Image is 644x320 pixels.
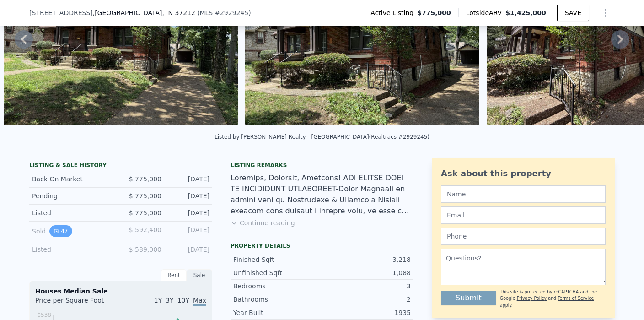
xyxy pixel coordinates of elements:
button: SAVE [557,5,589,21]
span: $775,000 [417,8,451,17]
div: [DATE] [169,174,209,184]
span: $ 589,000 [129,246,161,253]
div: Price per Square Foot [35,296,121,310]
span: Lotside ARV [466,8,505,17]
div: 3 [322,282,411,291]
tspan: $538 [37,312,51,318]
span: $1,425,000 [505,9,546,16]
div: This site is protected by reCAPTCHA and the Google and apply. [500,289,606,309]
span: $ 775,000 [129,209,161,217]
div: Property details [231,242,413,249]
div: Loremips, Dolorsit, Ametcons! ADI ELITSE DOEI TE INCIDIDUNT UTLABOREET-Dolor Magnaali en admini v... [231,173,413,217]
span: 1Y [154,297,162,304]
div: ( ) [197,8,251,17]
div: Finished Sqft [233,255,322,264]
input: Phone [441,228,606,245]
div: [DATE] [169,208,209,217]
div: Listing remarks [231,162,413,169]
span: [STREET_ADDRESS] [29,8,93,17]
span: , [GEOGRAPHIC_DATA] [93,8,195,17]
div: Houses Median Sale [35,287,206,296]
div: Bathrooms [233,295,322,304]
div: [DATE] [169,225,209,237]
div: Sale [187,269,212,281]
div: Unfinished Sqft [233,268,322,277]
div: Sold [32,225,113,237]
div: Listed [32,208,113,217]
div: Ask about this property [441,167,606,180]
div: Back On Market [32,174,113,184]
span: 3Y [166,297,173,304]
div: 1,088 [322,268,411,277]
div: Year Built [233,308,322,317]
div: 2 [322,295,411,304]
div: Bedrooms [233,282,322,291]
span: $ 775,000 [129,192,161,200]
div: Rent [161,269,187,281]
span: $ 592,400 [129,226,161,233]
span: $ 775,000 [129,175,161,183]
input: Name [441,185,606,203]
div: Listed by [PERSON_NAME] Realty - [GEOGRAPHIC_DATA] (Realtracs #2929245) [215,134,429,140]
div: LISTING & SALE HISTORY [29,162,212,171]
div: 1935 [322,308,411,317]
input: Email [441,206,606,224]
button: Show Options [596,4,615,22]
div: [DATE] [169,245,209,254]
span: 10Y [177,297,189,304]
button: Submit [441,291,496,305]
div: Pending [32,191,113,201]
a: Privacy Policy [517,296,547,301]
span: MLS [199,9,213,16]
div: 3,218 [322,255,411,264]
span: Active Listing [370,8,417,17]
span: # 2929245 [215,9,248,16]
div: [DATE] [169,191,209,201]
span: Max [193,297,206,306]
div: Listed [32,245,113,254]
button: View historical data [49,225,72,237]
span: , TN 37212 [162,9,195,16]
a: Terms of Service [558,296,594,301]
button: Continue reading [231,218,295,228]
